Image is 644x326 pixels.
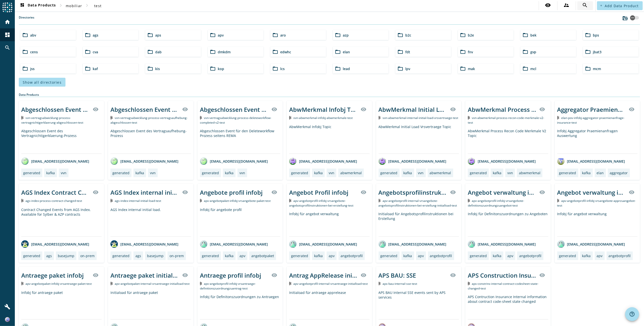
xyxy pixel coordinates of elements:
div: kafka [404,253,412,258]
img: Kafka Topic: apv-angebotprofil-internal-vrsantraege-initialload-test [289,282,291,285]
div: [EMAIL_ADDRESS][DOMAIN_NAME] [21,157,89,165]
mat-icon: visibility [182,272,188,278]
img: Kafka Topic: aps-bau-internal-sse-test [379,282,381,285]
div: generated [381,253,398,258]
span: Kafka Topic: apv-angebotprofil-internal-vrsantraege-initialload-test [293,282,368,286]
div: Antraege paket initial load [110,271,179,279]
mat-icon: visibility [93,272,99,278]
mat-icon: visibility [629,106,635,112]
mat-icon: chevron_right [58,2,64,8]
mat-icon: folder_open [85,66,91,72]
button: mobiliar [64,1,84,10]
img: Kafka Topic: vvn-vertragsabwicklung-process-vertragsaufhebung-abgeschlossen-test [110,116,113,119]
mat-icon: visibility [539,189,545,195]
div: abwmerkmal [519,171,540,175]
span: Kafka Topic: elan-pov-infobj-aggregator-praemienanfrage-insurance-test [557,116,625,125]
label: Directories [19,15,34,24]
mat-icon: folder_open [147,49,153,55]
span: ags [93,33,98,38]
div: vvn [239,171,245,175]
div: kafka [493,171,501,175]
div: AGS Index internal initial load [110,188,179,196]
mat-icon: build [4,304,10,310]
img: Kafka Topic: apv-angebotpaket-internal-vrsantraege-initialload-test [110,282,113,285]
img: Kafka Topic: vvn-vertragsabwicklung-process-vertragnichtigerklaerung-abgeschlossen-test [21,116,23,119]
span: Show all directories [23,80,62,85]
div: Infobj für Definitonszuordnungen zu Angeboten [468,211,548,236]
div: AGS Index internal initial load. [110,207,191,236]
div: generated [291,253,308,258]
span: azp [343,33,349,38]
img: Kafka Topic: vvn-abwmerkmal-infobj-abwmerkmale-test [289,116,291,119]
mat-icon: chevron_right [84,2,90,8]
mat-icon: folder_open [460,32,466,38]
img: avatar [21,240,29,248]
span: lead [343,66,350,71]
mat-icon: folder_open [522,66,528,72]
mat-icon: folder_open [147,32,153,38]
mat-icon: visibility [450,189,456,195]
div: Antraege profil infobj [200,271,261,279]
mat-icon: visibility [271,106,277,112]
div: abwmerkmal [340,171,362,175]
div: [EMAIL_ADDRESS][DOMAIN_NAME] [200,240,268,248]
span: b2c [405,33,411,38]
img: Kafka Topic: apv-angebotpaket-infobj-vrsangebote-paket-test [200,199,202,202]
div: abwmerkmal [430,171,451,175]
span: Data Products [19,3,56,9]
span: cva [93,50,98,54]
mat-icon: folder_open [522,32,528,38]
div: Abgeschlossen Event des Vertragsaufhebung-Prozess [110,105,179,114]
mat-icon: visibility [450,106,456,112]
span: Kafka Topic: ags-index-process-contract-changed-test [25,199,82,203]
div: kafka [314,171,323,175]
span: Kafka Topic: apv-angebotprofil-internal-vrsangebote-angebotsprofilinstruktionen-bei-erstellung-in... [379,199,457,208]
div: Aggregator Praemienanfrage Infobj [557,105,626,114]
img: avatar [110,157,118,165]
div: [EMAIL_ADDRESS][DOMAIN_NAME] [289,157,357,165]
mat-icon: visibility [539,272,545,278]
mat-icon: folder_open [272,32,278,38]
span: aro [280,33,286,38]
img: Kafka Topic: ags-index-internal-initial-load-test [110,199,113,202]
img: Kafka Topic: vvn-abwmerkmal-internal-initial-load-vrsvertraege-test [379,116,381,119]
div: angebotprofil [519,253,541,258]
div: [EMAIL_ADDRESS][DOMAIN_NAME] [110,240,178,248]
span: Kafka Topic: apv-angebotprofil-infobj-vrsantraege-definitionszuordnungzuantrag-test [200,282,256,290]
div: apv [507,253,513,258]
div: vvn [329,171,334,175]
img: avatar [289,240,297,248]
div: [EMAIL_ADDRESS][DOMAIN_NAME] [200,157,268,165]
div: Angebot verwaltung infobj [557,188,626,196]
mat-icon: folder_open [272,49,278,55]
mat-icon: folder_open [22,32,28,38]
mat-icon: visibility [361,272,367,278]
mat-icon: folder_open [585,49,591,55]
div: AbwMerkmal Infobj Topic [289,124,369,153]
div: generated [559,171,576,175]
span: abv [30,33,36,38]
span: cens [30,50,38,54]
div: Antraege paket infobj [21,271,84,279]
div: Abgeschlossen Event des Vertragnichtigerklaerung-Prozess [21,105,90,114]
div: on-prem [80,253,95,258]
div: kafka [404,171,412,175]
mat-icon: folder_open [85,32,91,38]
div: generated [112,171,129,175]
img: Kafka Topic: apv-angebotprofil-infobj-vrsangebote-apprzuangebot-test [557,199,559,202]
img: Kafka Topic: vvn-abwmerkmal-process-recon-code-merkmale-v2-test [468,116,470,119]
div: Angebot verwaltung infobj [468,188,536,196]
span: lcs [280,66,285,71]
div: Angebotsprofilinstruktionen bei Erstellung Initial Load [379,188,447,196]
div: generated [23,253,40,258]
button: Data Products [17,1,58,10]
div: Initiaload für Angebotsprofilinstruktionen bei Erstellung [379,211,459,236]
mat-icon: add [600,4,603,7]
span: aps [155,33,161,38]
img: 63ebff03400488bac38c4e3411defc3d [5,317,10,322]
mat-icon: folder_open [522,49,528,55]
mat-icon: folder_open [22,49,28,55]
div: generated [202,171,219,175]
span: bps [593,33,599,38]
span: gvp [530,50,536,54]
